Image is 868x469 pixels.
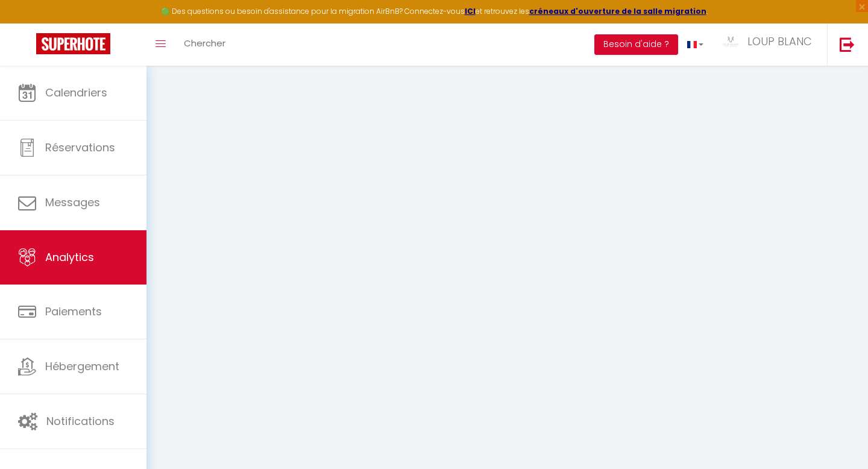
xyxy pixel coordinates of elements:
img: ... [722,36,740,48]
span: Messages [45,195,100,210]
span: Notifications [46,414,115,429]
span: Chercher [184,37,225,49]
span: Paiements [45,304,102,319]
span: Hébergement [45,359,119,374]
a: ICI [465,6,476,16]
span: LOUP BLANC [747,34,812,49]
button: Besoin d'aide ? [594,34,678,55]
span: Analytics [45,250,94,265]
a: Chercher [175,24,234,66]
button: Ouvrir le widget de chat LiveChat [10,5,46,41]
a: créneaux d'ouverture de la salle migration [529,6,706,16]
img: logout [840,37,855,52]
a: ... LOUP BLANC [712,24,827,66]
span: Réservations [45,140,115,155]
img: Super Booking [36,33,110,54]
span: Calendriers [45,85,107,100]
